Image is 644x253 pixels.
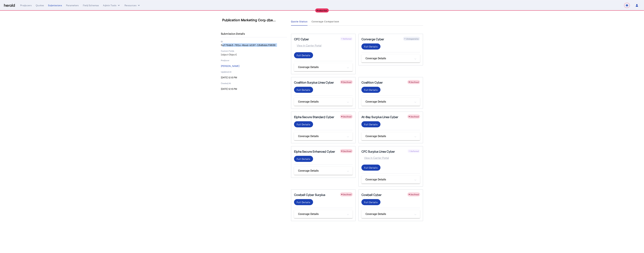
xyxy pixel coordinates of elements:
div: Production [315,8,329,12]
span: Declined [410,81,419,83]
h5: Cowbell Cyber Surplus [294,192,325,197]
button: Resources dropdown menu [125,4,141,7]
div: Submissions [48,4,62,7]
span: View in Carrier Portal [294,43,321,48]
p: Updated At [221,70,287,73]
button: Full Details [361,199,380,205]
img: Herald Logo [4,4,15,7]
button: Full Details [294,52,313,58]
span: Unresponsive [406,38,419,40]
span: Declined [343,150,351,152]
span: Referred [343,38,351,40]
h5: Cowbell Cyber [361,192,382,197]
a: Coverage Comparison [312,18,339,26]
button: internal dropdown menu [103,4,120,7]
span: Declined [343,115,351,118]
button: Full Details [294,87,313,93]
h5: Elpha Secure Standard Cyber [294,115,334,119]
h3: Publication Marketing Corp dba... [222,18,288,22]
div: Producers [20,4,32,7]
div: Full Details [364,88,378,92]
h5: CFC Surplus Lines Cyber [361,149,395,154]
span: View in Carrier Portal [361,156,389,160]
mat-expansion-panel-header: Coverage Details [294,167,353,175]
mat-expansion-panel-header: Coverage Details [294,210,353,218]
mat-panel-title: Coverage Details [298,65,345,69]
h5: Elpha Secure Enhanced Cyber [294,149,335,154]
mat-expansion-panel-header: Coverage Details [361,210,420,218]
p: Custom Fields [221,50,287,52]
div: Full Details [364,166,378,169]
span: Coverage Comparison [312,20,339,23]
button: Full Details [361,121,380,127]
button: Full Details [294,121,313,127]
div: Quotes [36,4,44,7]
div: Parameters [66,4,79,7]
div: Full Details [297,200,310,204]
mat-expansion-panel-header: Coverage Details [294,63,353,71]
button: Full Details [361,165,380,171]
div: Field Schemas [83,4,99,7]
p: [DATE] 12:15 PM [221,87,287,91]
mat-panel-title: Coverage Details [365,56,412,60]
mat-panel-title: Coverage Details [298,212,345,216]
span: Declined [343,81,351,83]
div: Full Details [364,123,378,126]
mat-expansion-panel-header: Coverage Details [361,54,420,62]
div: Full Details [364,45,378,48]
p: [PERSON_NAME] [221,64,287,68]
span: Declined [410,115,419,118]
mat-panel-title: Coverage Details [365,134,412,138]
button: Full Details [361,43,380,50]
span: Quote Status [291,20,308,23]
mat-expansion-panel-header: Coverage Details [294,98,353,106]
h4: Submission Details [221,32,246,36]
mat-panel-title: Coverage Details [298,100,345,104]
span: Referred [410,150,419,152]
mat-panel-title: Coverage Details [365,178,412,182]
mat-panel-title: Coverage Details [365,100,412,104]
div: Full Details [297,157,310,161]
p: Created At [221,82,287,85]
button: Full Details [294,156,313,162]
h5: CFC Cyber [294,37,309,41]
p: ID [221,40,287,43]
p: [DATE] 12:15 PM [221,76,287,79]
span: Declined [410,193,419,196]
mat-expansion-panel-header: Coverage Details [361,98,420,106]
a: Quote Status [291,18,308,26]
button: Full Details [294,199,313,205]
p: Producer [221,59,287,62]
mat-expansion-panel-header: Coverage Details [361,176,420,184]
mat-panel-title: Coverage Details [298,134,345,138]
div: Full Details [297,54,310,57]
h5: Coalition Cyber [361,80,383,85]
mat-panel-title: Coverage Details [365,212,412,216]
mat-expansion-panel-header: Coverage Details [361,132,420,140]
h5: Converge Cyber [361,37,384,41]
mat-expansion-panel-header: Coverage Details [294,132,353,140]
h5: Coalition Surplus Lines Cyber [294,80,334,85]
p: 5af70db3-761a-4bad-b19f-18d6ddcf9838 [221,43,287,47]
mat-panel-title: Coverage Details [298,169,345,173]
h5: At-Bay Surplus Lines Cyber [361,115,398,119]
div: Full Details [297,123,310,126]
div: Full Details [297,88,310,92]
p: [object Object] [221,53,287,56]
span: Declined [343,193,351,196]
div: Full Details [364,200,378,204]
button: Full Details [361,87,380,93]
